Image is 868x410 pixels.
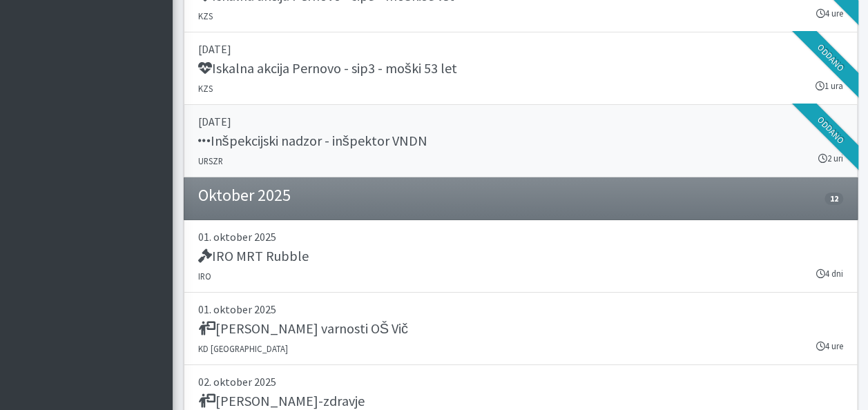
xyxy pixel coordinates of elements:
[198,155,223,166] small: URSZR
[184,293,858,365] a: 01. oktober 2025 [PERSON_NAME] varnosti OŠ Vič KD [GEOGRAPHIC_DATA] 4 ure
[198,373,843,390] p: 02. oktober 2025
[184,32,858,105] a: [DATE] Iskalna akcija Pernovo - sip3 - moški 53 let KZS 1 ura Oddano
[198,83,213,94] small: KZS
[198,393,365,409] h5: [PERSON_NAME]-zdravje
[184,105,858,177] a: [DATE] Inšpekcijski nadzor - inšpektor VNDN URSZR 2 uri Oddano
[198,41,843,57] p: [DATE]
[198,10,213,21] small: KZS
[184,220,858,293] a: 01. oktober 2025 IRO MRT Rubble IRO 4 dni
[198,113,843,130] p: [DATE]
[198,133,427,149] h5: Inšpekcijski nadzor - inšpektor VNDN
[198,60,457,77] h5: Iskalna akcija Pernovo - sip3 - moški 53 let
[198,320,408,337] h5: [PERSON_NAME] varnosti OŠ Vič
[824,193,842,205] span: 12
[198,228,843,245] p: 01. oktober 2025
[816,340,843,353] small: 4 ure
[198,248,309,264] h5: IRO MRT Rubble
[198,271,211,282] small: IRO
[198,343,288,354] small: KD [GEOGRAPHIC_DATA]
[198,301,843,318] p: 01. oktober 2025
[198,186,291,206] h4: Oktober 2025
[816,267,843,280] small: 4 dni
